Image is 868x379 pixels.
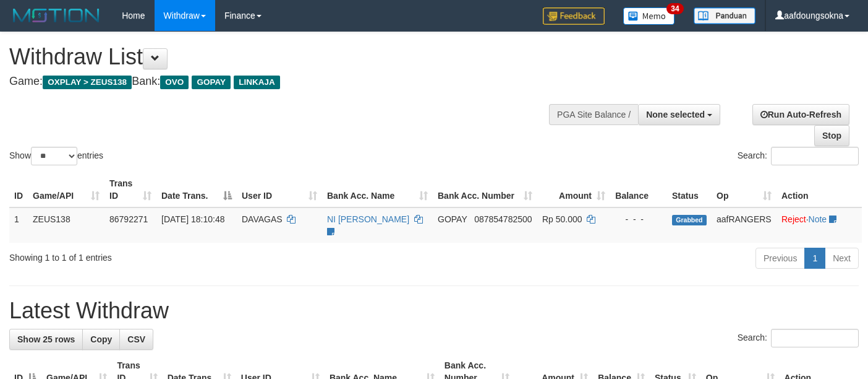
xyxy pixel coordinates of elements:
th: Status [667,172,712,207]
span: OXPLAY > ZEUS138 [43,76,132,89]
a: Note [809,214,827,224]
span: 34 [666,3,683,14]
th: Game/API: activate to sort column ascending [28,172,104,207]
button: None selected [638,104,720,125]
th: User ID: activate to sort column ascending [237,172,322,207]
th: Action [777,172,862,207]
h1: Withdraw List [9,45,566,69]
td: 1 [9,207,28,243]
a: Stop [814,125,849,146]
input: Search: [771,147,859,165]
span: Copy [90,334,112,344]
label: Show entries [9,147,103,165]
span: CSV [127,334,145,344]
span: Copy 087854782500 to clipboard [474,214,532,224]
td: · [777,207,862,243]
td: ZEUS138 [28,207,104,243]
a: CSV [119,329,153,350]
div: - - - [615,213,662,225]
span: OVO [160,76,189,89]
span: None selected [646,110,705,120]
img: Feedback.jpg [543,7,605,25]
a: Reject [781,214,806,224]
span: Rp 50.000 [542,214,582,224]
th: Trans ID: activate to sort column ascending [104,172,156,207]
th: Balance [610,172,667,207]
div: PGA Site Balance / [549,104,638,125]
a: Show 25 rows [9,329,83,350]
a: Run Auto-Refresh [752,104,849,125]
td: aafRANGERS [712,207,777,243]
span: DAVAGAS [242,214,283,224]
span: GOPAY [438,214,467,224]
a: 1 [804,248,825,269]
select: Showentries [31,147,77,165]
h4: Game: Bank: [9,76,566,88]
th: Bank Acc. Number: activate to sort column ascending [433,172,537,207]
img: Button%20Memo.svg [623,7,675,25]
span: LINKAJA [234,76,280,89]
th: Amount: activate to sort column ascending [537,172,610,207]
th: Bank Acc. Name: activate to sort column ascending [322,172,433,207]
span: GOPAY [192,76,231,89]
th: Op: activate to sort column ascending [712,172,777,207]
a: Copy [82,329,120,350]
label: Search: [738,329,859,347]
a: NI [PERSON_NAME] [327,214,409,224]
h1: Latest Withdraw [9,298,859,323]
label: Search: [738,147,859,165]
a: Previous [755,248,805,269]
th: Date Trans.: activate to sort column descending [156,172,237,207]
a: Next [825,248,859,269]
th: ID [9,172,28,207]
img: MOTION_logo.png [9,6,103,25]
span: 86792271 [109,214,148,224]
img: panduan.png [694,7,755,24]
span: Show 25 rows [17,334,75,344]
span: [DATE] 18:10:48 [161,214,224,224]
div: Showing 1 to 1 of 1 entries [9,246,352,264]
input: Search: [771,329,859,347]
span: Grabbed [672,215,707,225]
